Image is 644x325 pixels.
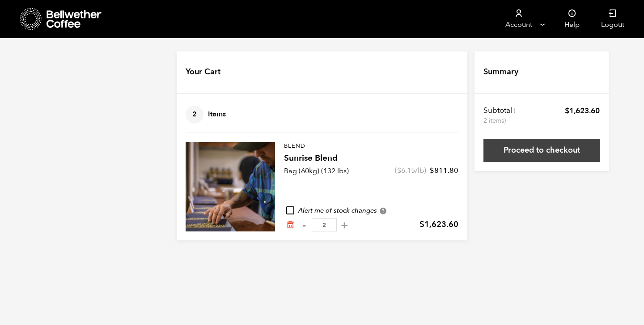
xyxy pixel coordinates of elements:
button: + [339,221,350,230]
p: Blend [284,142,458,151]
bdi: 811.80 [430,166,458,175]
input: Qty [312,218,337,231]
span: $ [430,166,434,175]
a: Proceed to checkout [483,139,600,162]
h4: Your Cart [186,66,220,78]
span: $ [397,166,401,175]
h4: Sunrise Blend [284,152,458,165]
th: Subtotal [483,106,517,125]
bdi: 1,623.60 [565,106,600,116]
a: Remove from cart [286,220,295,230]
button: - [298,221,309,230]
p: Bag (60kg) (132 lbs) [284,166,349,176]
span: 2 [186,106,203,124]
span: $ [565,106,569,116]
bdi: 6.15 [397,166,415,175]
div: Alert me of stock changes [284,206,458,216]
span: ( /lb) [395,166,426,175]
bdi: 1,623.60 [419,219,458,230]
span: $ [419,219,424,230]
h4: Summary [483,66,518,78]
h4: Items [186,106,226,124]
